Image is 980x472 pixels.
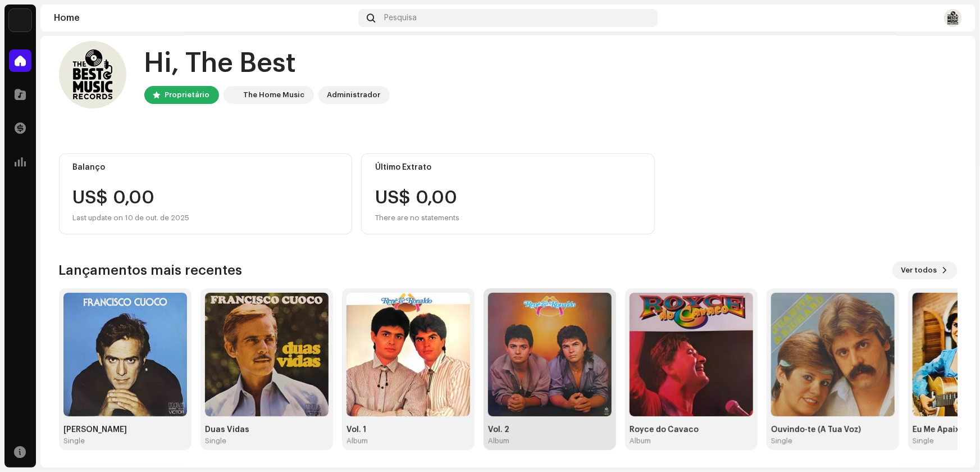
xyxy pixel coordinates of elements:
span: Pesquisa [385,13,417,22]
div: Last update on 10 de out. de 2025 [73,211,339,225]
img: c86870aa-2232-4ba3-9b41-08f587110171 [9,9,31,31]
div: Single [771,437,792,446]
div: Proprietário [165,88,210,102]
img: e57eb16c-630c-45a0-b173-efee7d63fb15 [59,41,126,108]
div: Vol. 2 [488,425,612,434]
div: Single [913,437,934,446]
img: 154d93cc-d116-49f6-80d5-4960652c6a64 [771,293,895,416]
div: There are no statements [375,211,459,225]
div: Single [205,437,226,446]
h3: Lançamentos mais recentes [59,261,243,279]
div: Album [488,437,509,446]
div: Hi, The Best [144,46,390,81]
re-o-card-value: Balanço [59,153,353,234]
img: e57eb16c-630c-45a0-b173-efee7d63fb15 [944,9,962,27]
re-o-card-value: Último Extrato [361,153,655,234]
div: Home [54,13,354,22]
div: Royce do Cavaco [630,425,753,434]
div: Vol. 1 [347,425,470,434]
img: 4d21ec0c-f8b9-4ede-b82c-872fadf43e38 [205,293,329,416]
button: Ver todos [892,261,958,279]
div: Album [347,437,368,446]
img: eacf7556-d7bb-4d34-990b-aa621fce2d65 [63,293,187,416]
img: b502ed4c-3d51-4b09-89be-b1a234966911 [347,293,470,416]
div: Ouvindo-te (A Tua Voz) [771,425,895,434]
div: Album [630,437,651,446]
div: Último Extrato [375,163,641,172]
span: Ver todos [901,259,937,282]
div: Balanço [73,163,339,172]
img: a1b4298d-c844-4d4f-a683-cb112816cca8 [488,293,612,416]
div: [PERSON_NAME] [63,425,187,434]
div: Administrador [327,88,381,102]
img: c86870aa-2232-4ba3-9b41-08f587110171 [226,88,239,102]
div: The Home Music [244,88,305,102]
div: Single [63,437,85,446]
div: Duas Vidas [205,425,329,434]
img: 01f6aa37-8c82-45c1-87f4-45eebb612a91 [630,293,753,416]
